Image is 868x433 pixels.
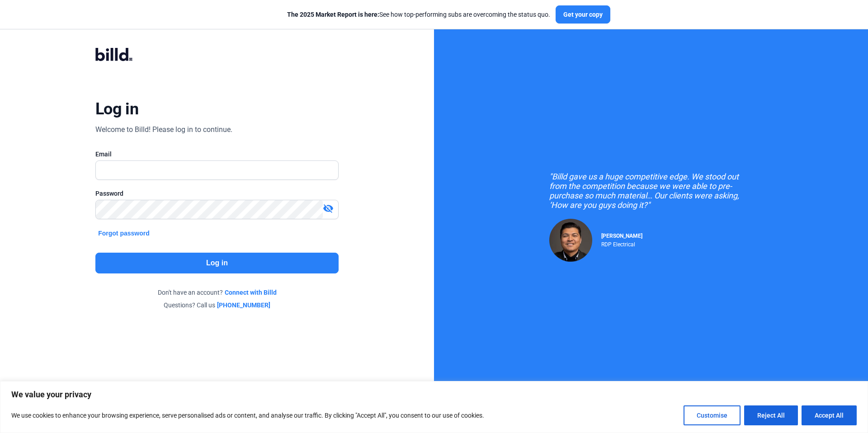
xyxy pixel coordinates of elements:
p: We value your privacy [11,389,857,400]
a: [PHONE_NUMBER] [217,301,270,310]
button: Get your copy [556,5,610,24]
a: Connect with Billd [225,288,277,297]
span: [PERSON_NAME] [601,233,642,239]
div: Welcome to Billd! Please log in to continue. [95,124,232,135]
p: We use cookies to enhance your browsing experience, serve personalised ads or content, and analys... [11,410,484,421]
span: The 2025 Market Report is here: [287,11,379,18]
div: Don't have an account? [95,288,339,297]
div: See how top-performing subs are overcoming the status quo. [287,10,550,19]
div: RDP Electrical [601,239,642,248]
div: "Billd gave us a huge competitive edge. We stood out from the competition because we were able to... [549,172,753,210]
button: Reject All [744,405,798,425]
div: Email [95,150,339,159]
button: Log in [95,253,339,273]
div: Questions? Call us [95,301,339,310]
button: Customise [684,405,741,425]
button: Accept All [802,405,857,425]
div: Log in [95,99,138,119]
mat-icon: visibility_off [323,203,334,214]
button: Forgot password [95,228,152,238]
div: Password [95,189,339,198]
img: Raul Pacheco [549,219,592,262]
